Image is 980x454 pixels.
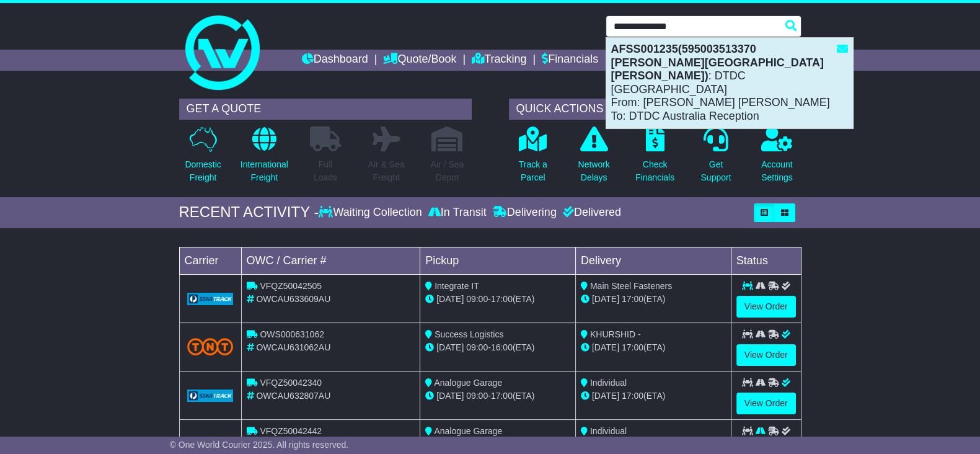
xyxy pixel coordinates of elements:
[581,389,726,403] div: (ETA)
[622,294,643,304] span: 17:00
[592,294,619,304] span: [DATE]
[260,378,322,388] span: VFQZ50042340
[436,391,464,401] span: [DATE]
[187,338,234,355] img: TNT_Domestic.png
[761,158,793,184] p: Account Settings
[592,391,619,401] span: [DATE]
[581,293,726,306] div: (ETA)
[590,281,672,291] span: Main Steel Fasteners
[622,342,643,352] span: 17:00
[611,43,824,82] strong: AFSS001235(595003513370 [PERSON_NAME][GEOGRAPHIC_DATA][PERSON_NAME])
[241,247,420,274] td: OWC / Carrier #
[187,389,234,402] img: GetCarrierServiceLogo
[425,206,490,220] div: In Transit
[187,293,234,305] img: GetCarrierServiceLogo
[435,281,479,291] span: Integrate IT
[466,391,488,401] span: 09:00
[635,126,675,191] a: CheckFinancials
[420,247,576,274] td: Pickup
[434,378,502,388] span: Analogue Garage
[383,50,456,71] a: Quote/Book
[260,329,324,339] span: OWS000631062
[590,378,627,388] span: Individual
[577,126,610,191] a: NetworkDelays
[578,158,609,184] p: Network Delays
[431,158,464,184] p: Air / Sea Depot
[700,126,731,191] a: GetSupport
[466,294,488,304] span: 09:00
[590,329,641,339] span: KHURSHID -
[761,126,793,191] a: AccountSettings
[434,426,502,436] span: Analogue Garage
[319,206,425,220] div: Waiting Collection
[736,296,796,318] a: View Order
[425,293,570,306] div: - (ETA)
[700,158,731,184] p: Get Support
[425,389,570,403] div: - (ETA)
[575,247,731,274] td: Delivery
[185,158,221,184] p: Domestic Freight
[310,158,341,184] p: Full Loads
[736,344,796,366] a: View Order
[592,342,619,352] span: [DATE]
[436,294,464,304] span: [DATE]
[179,247,241,274] td: Carrier
[491,391,513,401] span: 17:00
[491,342,513,352] span: 16:00
[560,206,621,220] div: Delivered
[256,391,330,401] span: OWCAU632807AU
[472,50,526,71] a: Tracking
[241,158,288,184] p: International Freight
[490,206,560,220] div: Delivering
[179,99,472,120] div: GET A QUOTE
[260,281,322,291] span: VFQZ50042505
[542,50,598,71] a: Financials
[622,391,643,401] span: 17:00
[302,50,368,71] a: Dashboard
[590,426,627,436] span: Individual
[256,294,330,304] span: OWCAU633609AU
[635,158,674,184] p: Check Financials
[240,126,289,191] a: InternationalFreight
[606,38,853,128] div: : DTDC [GEOGRAPHIC_DATA] From: [PERSON_NAME] [PERSON_NAME] To: DTDC Australia Reception
[731,247,801,274] td: Status
[518,126,548,191] a: Track aParcel
[466,342,488,352] span: 09:00
[256,342,330,352] span: OWCAU631062AU
[425,341,570,354] div: - (ETA)
[170,440,349,450] span: © One World Courier 2025. All rights reserved.
[179,203,319,221] div: RECENT ACTIVITY -
[581,341,726,354] div: (ETA)
[519,158,547,184] p: Track a Parcel
[736,393,796,414] a: View Order
[435,329,503,339] span: Success Logistics
[491,294,513,304] span: 17:00
[184,126,221,191] a: DomesticFreight
[260,426,322,436] span: VFQZ50042442
[436,342,464,352] span: [DATE]
[368,158,405,184] p: Air & Sea Freight
[509,99,801,120] div: QUICK ACTIONS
